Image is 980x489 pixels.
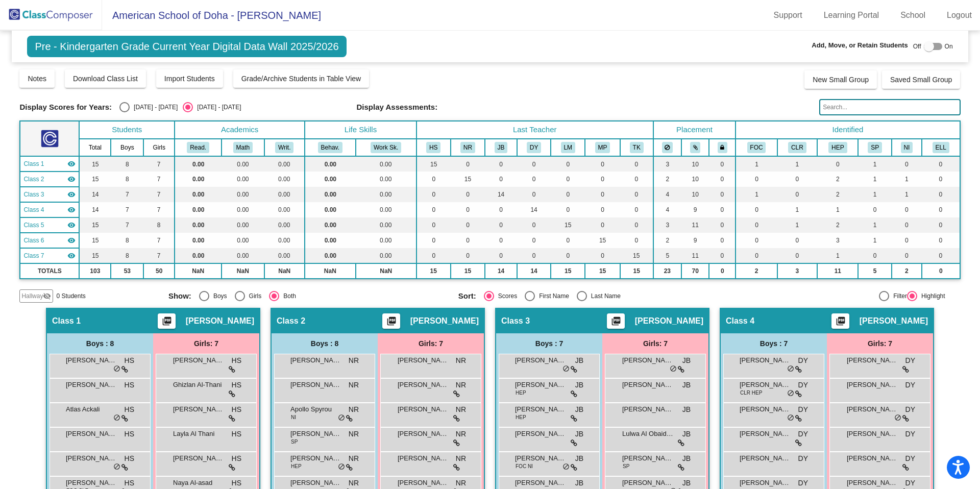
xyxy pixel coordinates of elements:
[451,263,485,279] td: 15
[817,263,858,279] td: 11
[681,156,709,172] td: 10
[777,263,818,279] td: 3
[709,233,736,248] td: 0
[245,291,262,301] div: Girls
[23,190,44,199] span: Class 3
[111,263,143,279] td: 53
[356,248,416,263] td: 0.00
[79,263,111,279] td: 103
[620,172,653,187] td: 0
[709,263,736,279] td: 0
[356,263,416,279] td: NaN
[653,156,682,172] td: 3
[817,172,858,187] td: 2
[620,187,653,202] td: 0
[922,217,960,233] td: 0
[517,248,551,263] td: 0
[79,233,111,248] td: 15
[681,202,709,217] td: 9
[356,217,416,233] td: 0.00
[681,139,709,156] th: Keep with students
[585,248,620,263] td: 0
[222,233,264,248] td: 0.00
[747,142,766,153] button: FOC
[305,217,355,233] td: 0.00
[222,172,264,187] td: 0.00
[517,156,551,172] td: 0
[736,156,777,172] td: 1
[451,202,485,217] td: 0
[858,172,892,187] td: 1
[620,263,653,279] td: 15
[23,175,44,184] span: Class 2
[630,142,644,153] button: TK
[175,248,222,263] td: 0.00
[143,217,175,233] td: 8
[777,202,818,217] td: 1
[371,142,401,153] button: Work Sk.
[868,142,882,153] button: SP
[19,69,55,88] button: Notes
[193,103,241,112] div: [DATE] - [DATE]
[168,291,191,301] span: Show:
[222,217,264,233] td: 0.00
[777,172,818,187] td: 0
[222,187,264,202] td: 0.00
[102,7,321,23] span: American School of Doha - [PERSON_NAME]
[736,202,777,217] td: 0
[264,156,305,172] td: 0.00
[585,139,620,156] th: Monica Perez
[73,75,138,83] span: Download Class List
[551,172,585,187] td: 0
[517,233,551,248] td: 0
[416,187,451,202] td: 0
[451,139,485,156] th: Natalia Robbins
[485,248,517,263] td: 0
[485,156,517,172] td: 0
[922,187,960,202] td: 0
[279,291,296,301] div: Both
[777,187,818,202] td: 0
[620,156,653,172] td: 0
[653,263,682,279] td: 23
[79,156,111,172] td: 15
[27,36,346,57] span: Pre - Kindergarten Grade Current Year Digital Data Wall 2025/2026
[551,263,585,279] td: 15
[817,187,858,202] td: 2
[143,233,175,248] td: 7
[561,142,575,153] button: LM
[736,248,777,263] td: 0
[79,202,111,217] td: 14
[305,156,355,172] td: 0.00
[858,263,892,279] td: 5
[585,187,620,202] td: 0
[460,142,475,153] button: NR
[620,139,653,156] th: Tamadur Khir
[653,121,736,139] th: Placement
[709,217,736,233] td: 0
[264,187,305,202] td: 0.00
[20,187,79,202] td: Jennifer Bendriss - No Class Name
[922,233,960,248] td: 0
[111,217,143,233] td: 7
[222,202,264,217] td: 0.00
[143,187,175,202] td: 7
[585,172,620,187] td: 0
[20,233,79,248] td: Monica Perez - No Class Name
[111,202,143,217] td: 7
[620,202,653,217] td: 0
[19,103,112,112] span: Display Scores for Years:
[551,217,585,233] td: 15
[143,172,175,187] td: 7
[67,221,76,229] mat-icon: visibility
[945,42,953,51] span: On
[517,187,551,202] td: 0
[890,76,952,84] span: Saved Small Group
[812,40,908,51] span: Add, Move, or Retain Students
[67,236,76,244] mat-icon: visibility
[143,139,175,156] th: Girls
[23,221,44,230] span: Class 5
[241,75,361,83] span: Grade/Archive Students in Table View
[892,248,922,263] td: 0
[451,172,485,187] td: 15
